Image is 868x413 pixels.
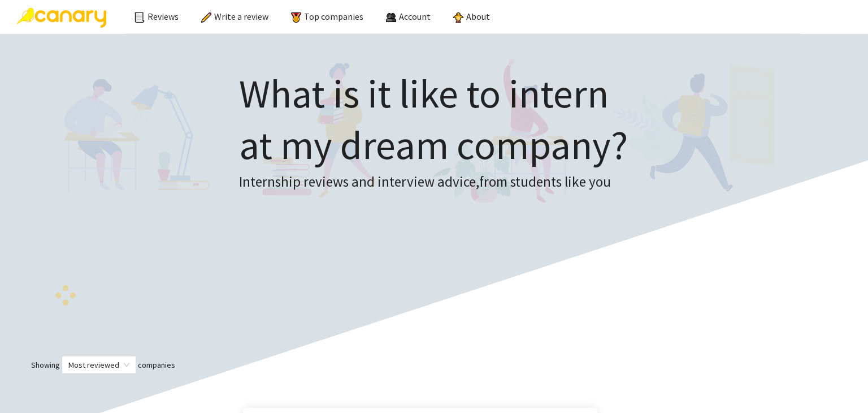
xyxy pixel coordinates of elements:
[453,11,490,22] a: About
[201,11,268,22] a: Write a review
[239,120,628,170] span: at my dream company?
[239,171,628,193] h3: Internship reviews and interview advice, from students like you
[17,8,106,28] img: Canary Logo
[68,356,129,373] span: Most reviewed
[291,11,363,22] a: Top companies
[11,356,857,374] div: Showing companies
[239,68,628,171] h1: What is it like to intern
[386,12,396,23] img: people.png
[134,11,179,22] a: Reviews
[399,11,431,22] span: Account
